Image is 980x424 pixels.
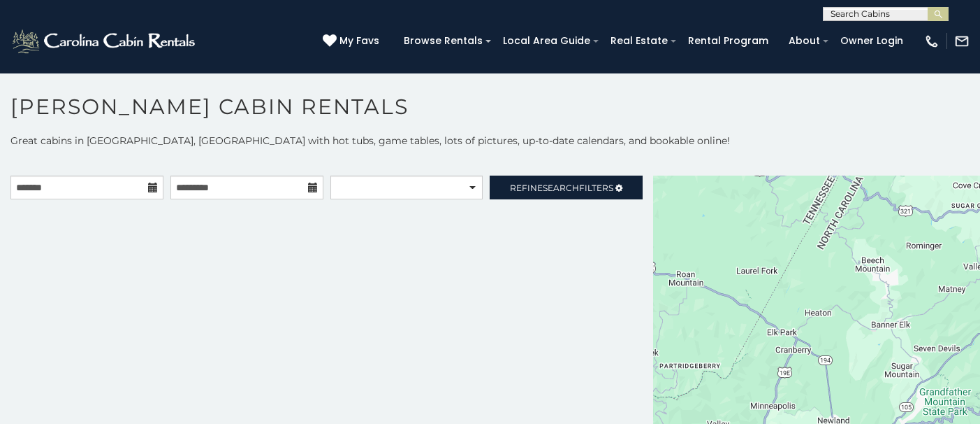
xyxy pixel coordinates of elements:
a: About [782,30,827,52]
a: RefineSearchFilters [490,176,643,199]
a: Browse Rentals [397,30,490,52]
img: phone-regular-white.png [924,34,939,49]
a: Real Estate [604,30,675,52]
a: Local Area Guide [496,30,597,52]
img: mail-regular-white.png [954,34,970,49]
img: White-1-2.png [10,27,199,55]
a: Rental Program [681,30,775,52]
a: Owner Login [833,30,910,52]
span: My Favs [339,34,379,48]
a: My Favs [323,34,383,49]
span: Search [543,183,579,193]
span: Refine Filters [510,183,613,193]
